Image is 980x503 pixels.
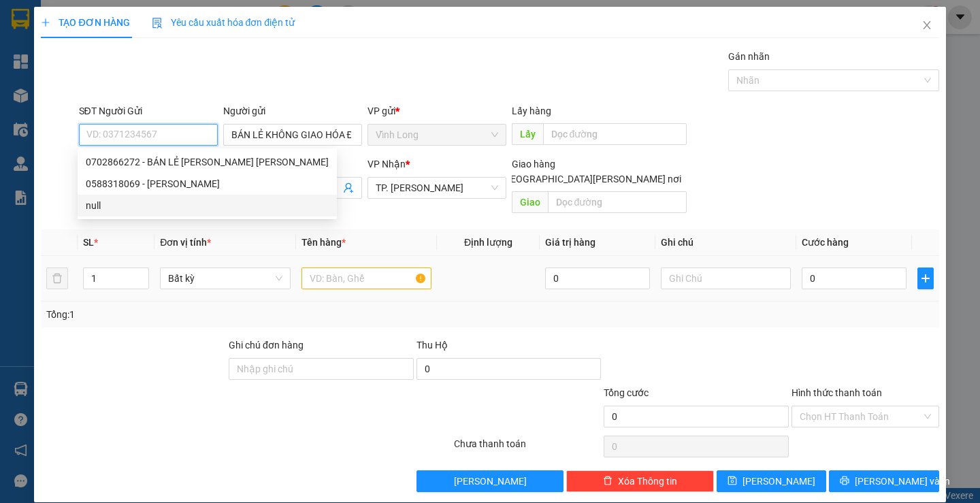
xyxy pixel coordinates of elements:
[376,178,498,198] span: TP. Hồ Chí Minh
[367,159,406,169] span: VP Nhận
[137,270,146,278] span: up
[416,470,564,492] button: [PERSON_NAME]
[829,470,938,492] button: printer[PERSON_NAME] và In
[791,387,882,398] label: Hình thức thanh toán
[137,280,146,288] span: down
[655,229,796,256] th: Ghi chú
[464,237,512,248] span: Định lượng
[728,51,770,62] label: Gán nhãn
[78,173,337,195] div: 0588318069 - KHOA
[41,17,129,28] span: TẠO ĐƠN HÀNG
[83,237,94,248] span: SL
[152,17,295,28] span: Yêu cầu xuất hóa đơn điện tử
[46,307,379,322] div: Tổng: 1
[512,123,543,145] span: Lấy
[116,52,225,68] div: [DATE] 16:04
[78,151,337,173] div: 0702866272 - BÁN LẺ KHÔNG GIAO HÓA ĐƠN
[416,340,448,351] span: Thu Hộ
[86,176,329,191] div: 0588318069 - [PERSON_NAME]
[133,268,148,278] span: Increase Value
[454,474,527,489] span: [PERSON_NAME]
[742,474,815,489] span: [PERSON_NAME]
[604,387,649,398] span: Tổng cước
[917,267,934,289] button: plus
[229,358,414,380] input: Ghi chú đơn hàng
[566,470,714,492] button: deleteXóa Thông tin
[46,267,68,289] button: delete
[168,268,282,289] span: Bất kỳ
[908,7,946,45] button: Close
[7,92,230,112] td: [PERSON_NAME] - 0931936768
[79,103,218,118] div: SĐT Người Gửi
[543,123,687,145] input: Dọc đường
[152,18,163,29] img: icon
[921,20,932,31] span: close
[367,103,506,118] div: VP gửi
[229,340,304,351] label: Ghi chú đơn hàng
[918,273,933,284] span: plus
[545,267,650,289] input: 0
[618,474,677,489] span: Xóa Thông tin
[223,103,362,118] div: Người gửi
[545,237,595,248] span: Giá trị hàng
[728,476,737,487] span: save
[133,278,148,289] span: Decrease Value
[301,267,431,289] input: VD: Bàn, Ghế
[512,191,548,213] span: Giao
[548,191,687,213] input: Dọc đường
[512,159,555,169] span: Giao hàng
[855,474,950,489] span: [PERSON_NAME] và In
[41,18,50,27] span: plus
[802,237,849,248] span: Cước hàng
[453,436,603,460] div: Chưa thanh toán
[301,237,346,248] span: Tên hàng
[512,106,551,116] span: Lấy hàng
[86,198,329,213] div: null
[78,195,337,216] div: null
[116,19,225,52] div: VL2508110126
[840,476,849,487] span: printer
[661,267,791,289] input: Ghi Chú
[717,470,826,492] button: save[PERSON_NAME]
[376,125,498,145] span: Vĩnh Long
[343,182,354,193] span: user-add
[495,172,687,186] span: [GEOGRAPHIC_DATA][PERSON_NAME] nơi
[86,155,329,169] div: 0702866272 - BÁN LẺ [PERSON_NAME] [PERSON_NAME]
[116,68,225,82] div: Hoàng Mai
[160,237,211,248] span: Đơn vị tính
[603,476,612,487] span: delete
